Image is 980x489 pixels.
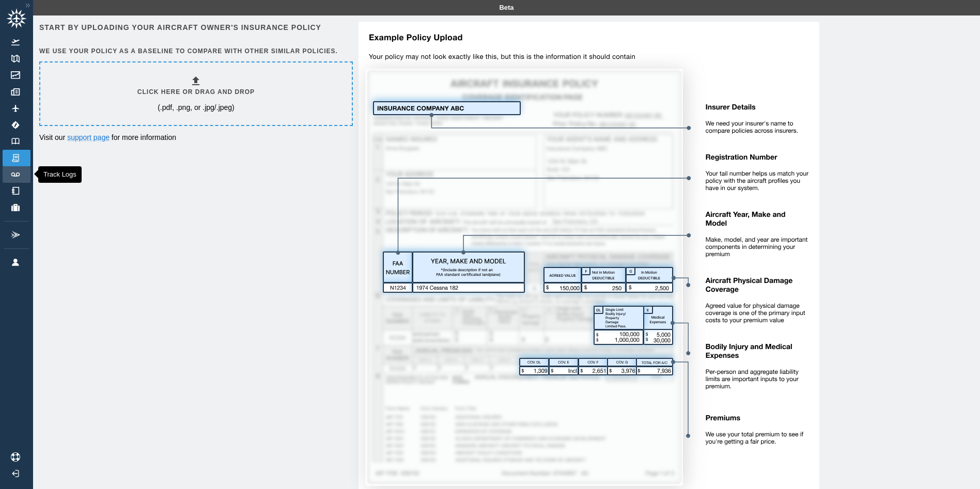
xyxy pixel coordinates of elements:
h6: Click here or drag and drop [137,87,255,97]
p: (.pdf, .png, or .jpg/.jpeg) [158,102,235,113]
h6: We use your policy as a baseline to compare with other similar policies. [39,46,351,56]
a: support page [67,133,110,141]
h6: Start by uploading your aircraft owner's insurance policy [39,22,351,33]
p: Visit our for more information [39,132,351,143]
